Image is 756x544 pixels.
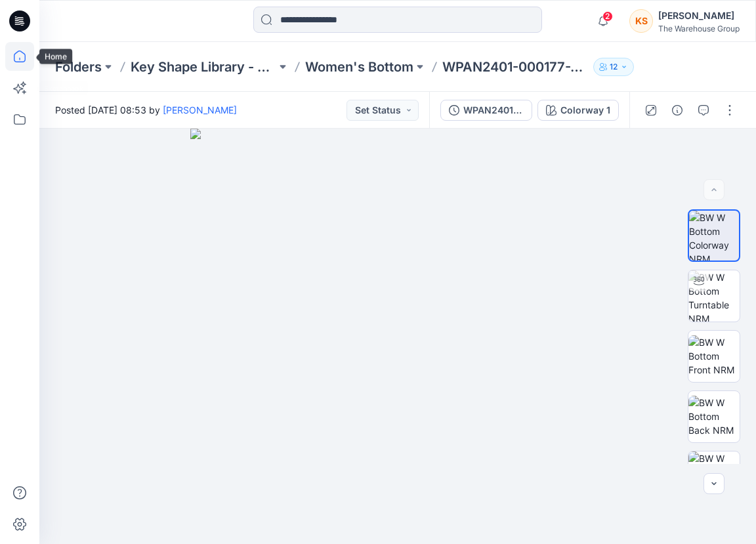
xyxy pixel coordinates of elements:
[688,270,740,322] img: BW W Bottom Turntable NRM
[629,9,653,33] div: KS
[560,103,610,117] div: Colorway 1
[55,58,102,76] a: Folders
[305,58,413,76] a: Women's Bottom
[463,103,524,117] div: WPAN2401-000177-WPAN HH DRAWSTRING PANT
[688,451,740,503] img: BW W Bottom Front CloseUp NRM
[667,100,688,121] button: Details
[602,11,613,22] span: 2
[689,211,739,261] img: BW W Bottom Colorway NRM
[537,100,619,121] button: Colorway 1
[163,104,237,115] a: [PERSON_NAME]
[658,24,740,33] div: The Warehouse Group
[440,100,532,121] button: WPAN2401-000177-WPAN HH DRAWSTRING PANT
[658,8,740,24] div: [PERSON_NAME]
[688,396,740,437] img: BW W Bottom Back NRM
[131,58,276,76] a: Key Shape Library - Womenswear
[610,60,618,74] p: 12
[442,58,588,76] p: WPAN2401-000177-WPAN HH DRAWSTRING PANT
[55,103,237,117] span: Posted [DATE] 08:53 by
[190,129,606,544] img: eyJhbGciOiJIUzI1NiIsImtpZCI6IjAiLCJzbHQiOiJzZXMiLCJ0eXAiOiJKV1QifQ.eyJkYXRhIjp7InR5cGUiOiJzdG9yYW...
[688,335,740,377] img: BW W Bottom Front NRM
[593,58,634,76] button: 12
